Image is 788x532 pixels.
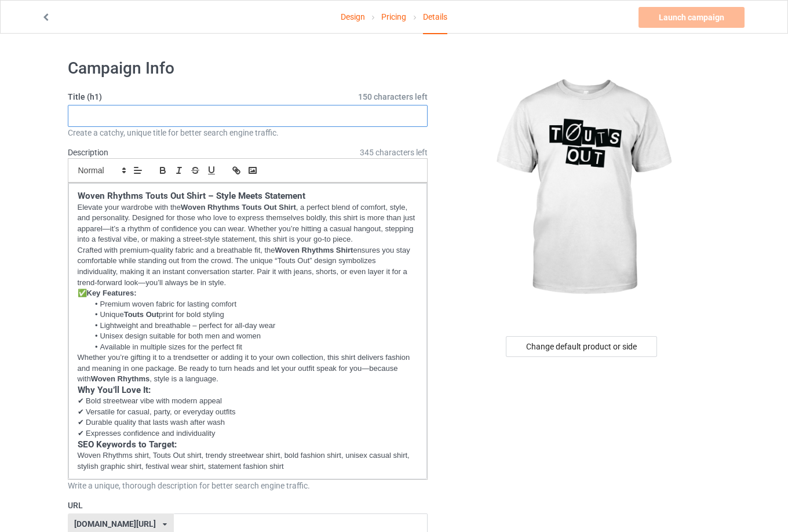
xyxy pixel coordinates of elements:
li: Lightweight and breathable – perfect for all-day wear [89,320,418,331]
p: ✔ Bold streetwear vibe with modern appeal [78,396,418,407]
strong: Woven Rhythms Touts Out Shirt [181,203,296,212]
p: ✔ Versatile for casual, party, or everyday outfits [78,407,418,418]
div: Change default product or side [506,336,657,357]
strong: Why You’ll Love It: [78,385,151,395]
div: [DOMAIN_NAME][URL] [74,520,156,528]
li: Unisex design suitable for both men and women [89,331,418,341]
p: Crafted with premium-quality fabric and a breathable fit, the ensures you stay comfortable while ... [78,245,418,288]
strong: SEO Keywords to Target: [78,439,177,450]
li: Unique print for bold styling [89,309,418,320]
strong: Key Features: [87,289,137,297]
label: URL [68,500,428,511]
a: Design [341,1,365,33]
div: Create a catchy, unique title for better search engine traffic. [68,127,428,139]
p: ✅ [78,288,418,299]
p: ✔ Expresses confidence and individuality [78,428,418,439]
li: Available in multiple sizes for the perfect fit [89,342,418,352]
strong: Woven Rhythms Shirt [275,246,353,254]
strong: Woven Rhythms Touts Out Shirt – Style Meets Statement [78,191,305,201]
div: Write a unique, thorough description for better search engine traffic. [68,480,428,491]
p: ✔ Durable quality that lasts wash after wash [78,417,418,428]
h1: Campaign Info [68,58,428,79]
p: Elevate your wardrobe with the , a perfect blend of comfort, style, and personality. Designed for... [78,202,418,245]
div: Details [423,1,447,34]
p: Woven Rhythms shirt, Touts Out shirt, trendy streetwear shirt, bold fashion shirt, unisex casual ... [78,450,418,472]
label: Title (h1) [68,91,428,103]
strong: Touts Out [124,310,159,319]
li: Premium woven fabric for lasting comfort [89,299,418,309]
strong: Woven Rhythms [91,374,150,383]
p: Whether you’re gifting it to a trendsetter or adding it to your own collection, this shirt delive... [78,352,418,385]
label: Description [68,148,108,157]
span: 150 characters left [358,91,428,103]
span: 345 characters left [360,147,428,158]
a: Pricing [381,1,406,33]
